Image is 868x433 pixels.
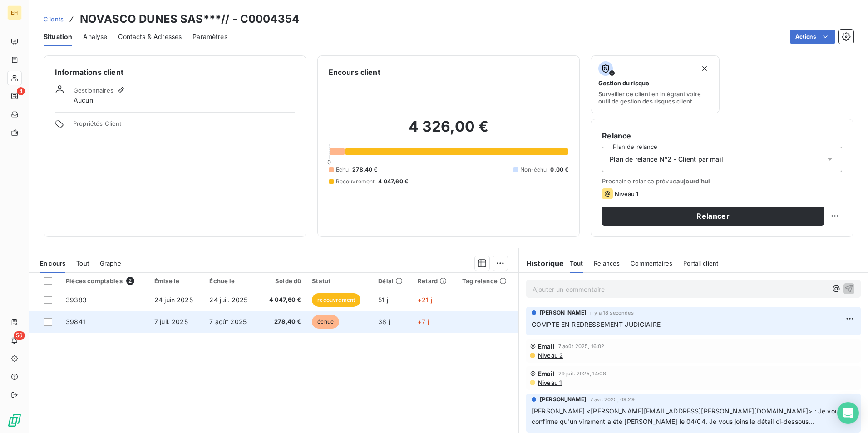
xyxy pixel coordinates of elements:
[519,258,564,269] h6: Historique
[602,130,842,141] h6: Relance
[532,407,843,425] span: [PERSON_NAME] <[PERSON_NAME][EMAIL_ADDRESS][PERSON_NAME][DOMAIN_NAME]> : Je vous confirme qu'un v...
[602,177,842,185] span: Prochaine relance prévue
[418,296,432,304] span: +21 j
[418,318,429,325] span: +7 j
[336,166,349,174] span: Échu
[44,15,64,23] span: Clients
[537,352,563,359] span: Niveau 2
[837,402,859,424] div: Open Intercom Messenger
[540,309,587,317] span: [PERSON_NAME]
[209,296,247,304] span: 24 juil. 2025
[55,67,295,78] h6: Informations client
[209,318,247,325] span: 7 août 2025
[83,32,107,41] span: Analyse
[590,397,635,402] span: 7 avr. 2025, 09:29
[378,177,408,186] span: 4 047,60 €
[378,277,407,285] div: Délai
[264,317,301,326] span: 278,40 €
[329,118,569,145] h2: 4 326,00 €
[590,310,634,315] span: il y a 18 secondes
[591,55,719,113] button: Gestion du risqueSurveiller ce client en intégrant votre outil de gestion des risques client.
[80,11,299,27] h3: NOVASCO DUNES SAS***// - C0004354
[44,15,64,24] a: Clients
[192,32,227,41] span: Paramètres
[538,343,555,350] span: Email
[7,413,22,428] img: Logo LeanPay
[312,277,367,285] div: Statut
[66,318,85,325] span: 39841
[550,166,568,174] span: 0,00 €
[264,277,301,285] div: Solde dû
[312,293,360,307] span: recouvrement
[7,5,22,20] div: EH
[378,318,390,325] span: 38 j
[154,318,188,325] span: 7 juil. 2025
[118,32,182,41] span: Contacts & Adresses
[676,177,710,185] span: aujourd’hui
[602,207,824,226] button: Relancer
[17,87,25,95] span: 4
[327,158,331,166] span: 0
[312,315,339,329] span: échue
[558,371,606,376] span: 29 juil. 2025, 14:08
[598,90,711,105] span: Surveiller ce client en intégrant votre outil de gestion des risques client.
[100,260,121,267] span: Graphe
[462,277,513,285] div: Tag relance
[352,166,377,174] span: 278,40 €
[40,260,65,267] span: En cours
[615,190,638,197] span: Niveau 1
[610,155,723,164] span: Plan de relance N°2 - Client par mail
[683,260,718,267] span: Portail client
[154,277,198,285] div: Émise le
[336,177,375,186] span: Recouvrement
[264,295,301,305] span: 4 047,60 €
[329,67,380,78] h6: Encours client
[14,331,25,340] span: 56
[532,320,661,328] span: COMPTE EN REDRESSEMENT JUDICIAIRE
[209,277,253,285] div: Échue le
[540,395,587,403] span: [PERSON_NAME]
[570,260,583,267] span: Tout
[520,166,547,174] span: Non-échu
[537,379,562,386] span: Niveau 1
[73,120,295,133] span: Propriétés Client
[598,79,649,87] span: Gestion du risque
[154,296,193,304] span: 24 juin 2025
[66,277,143,285] div: Pièces comptables
[538,370,555,377] span: Email
[790,30,835,44] button: Actions
[44,32,72,41] span: Situation
[7,89,21,103] a: 4
[126,277,134,285] span: 2
[76,260,89,267] span: Tout
[558,344,605,349] span: 7 août 2025, 16:02
[378,296,388,304] span: 51 j
[418,277,451,285] div: Retard
[74,96,93,105] span: Aucun
[631,260,672,267] span: Commentaires
[594,260,620,267] span: Relances
[66,296,87,304] span: 39383
[74,87,113,94] span: Gestionnaires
